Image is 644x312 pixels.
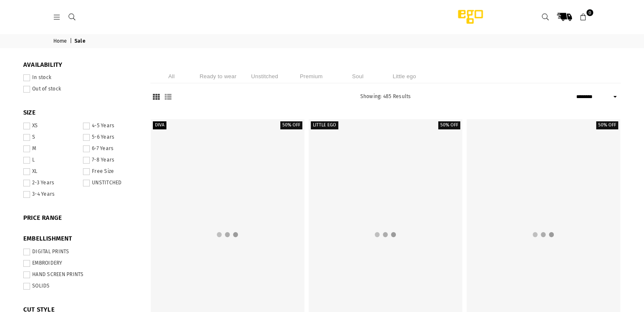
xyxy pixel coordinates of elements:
span: EMBELLISHMENT [23,235,138,243]
label: 50% off [280,121,302,129]
span: | [70,38,73,45]
label: S [23,134,78,141]
a: 0 [576,9,591,25]
li: Ready to wear [197,69,239,83]
label: Out of stock [23,86,138,93]
label: 50% off [596,121,618,129]
span: SIZE [23,109,138,117]
label: 50% off [438,121,460,129]
a: Search [538,9,553,25]
label: In stock [23,74,138,81]
span: Availability [23,61,138,69]
nav: breadcrumbs [47,34,597,48]
label: SOLIDS [23,283,138,290]
label: EMBROIDERY [23,260,138,267]
label: Little EGO [311,121,338,129]
label: M [23,145,78,152]
a: Menu [50,14,65,20]
label: DIGITAL PRINTS [23,249,138,255]
label: XS [23,123,78,129]
span: Showing: 485 Results [360,93,411,99]
label: 7-8 Years [83,157,138,164]
label: 2-3 Years [23,180,78,186]
li: All [150,69,193,83]
label: HAND SCREEN PRINTS [23,271,138,278]
img: Ego [434,8,506,25]
label: Diva [153,121,166,129]
label: L [23,157,78,164]
button: List View [162,93,174,101]
label: 3-4 Years [23,191,78,198]
span: Sale [75,38,87,45]
label: 5-6 Years [83,134,138,141]
li: Unstitched [243,69,286,83]
li: Premium [290,69,332,83]
li: Soul [337,69,379,83]
label: XL [23,168,78,175]
label: 6-7 Years [83,145,138,152]
label: 4-5 Years [83,123,138,129]
a: Home [53,38,69,45]
span: 0 [586,9,593,16]
label: Free Size [83,168,138,175]
a: Search [65,14,80,20]
span: PRICE RANGE [23,214,138,222]
button: Grid View [150,93,162,101]
label: UNSTITCHED [83,180,138,186]
li: Little ego [383,69,426,83]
